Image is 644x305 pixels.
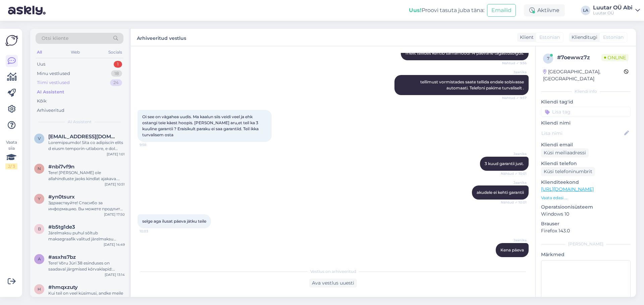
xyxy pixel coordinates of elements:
[42,35,68,42] span: Otsi kliente
[105,182,125,187] div: [DATE] 10:51
[38,256,41,261] span: a
[48,260,125,272] div: Tere! Võru Jüri 38 esinduses on saadaval järgmised kõrvaklapid: [PERSON_NAME] & [PERSON_NAME] PX,...
[309,279,357,288] div: Ava vestlus uuesti
[104,242,125,247] div: [DATE] 14:49
[541,120,631,127] p: Kliendi nimi
[541,130,623,137] input: Lisa nimi
[48,170,125,182] div: Tere! [PERSON_NAME] ole allahindluste jaoks kindlat ajakava. Enamasti käivitatakse need spontaans...
[541,179,631,186] p: Klienditeekond
[501,61,527,66] span: Nähtud ✓ 9:56
[38,196,41,201] span: y
[37,79,70,86] div: Tiimi vestlused
[420,79,525,90] span: tellimust vormistades saate tellida endale sobivasse automaati. Telefoni pakime turvaliselt .
[543,68,624,82] div: [GEOGRAPHIC_DATA], [GEOGRAPHIC_DATA]
[409,6,484,14] div: Proovi tasuta juba täna:
[541,227,631,234] p: Firefox 143.0
[110,79,122,86] div: 24
[68,119,92,125] span: AI Assistent
[310,269,356,275] span: Vestlus on arhiveeritud
[104,212,125,217] div: [DATE] 17:50
[541,98,631,105] p: Kliendi tag'id
[409,7,422,13] b: Uus!
[477,190,524,195] span: akudele ei kehti garantii
[593,5,633,10] div: Luutar OÜ Abi
[569,34,597,41] div: Klienditugi
[487,4,516,17] button: Emailid
[541,211,631,218] p: Windows 10
[593,10,633,16] div: Luutar OÜ
[593,5,640,16] a: Luutar OÜ AbiLuutar OÜ
[140,142,165,147] span: 9:58
[539,34,560,41] span: Estonian
[541,241,631,247] div: [PERSON_NAME]
[501,180,527,185] span: Jaanika
[581,6,590,15] div: LA
[406,51,524,56] span: meilt tellides kehtib samamoodi 14 päevane tagastusõigus.
[541,220,631,227] p: Brauser
[36,48,43,57] div: All
[48,284,78,290] span: #hmqxzuty
[501,95,527,100] span: Nähtud ✓ 9:57
[37,107,64,114] div: Arhiveeritud
[48,194,75,200] span: #yn0tsurx
[37,98,47,104] div: Kõik
[601,54,629,61] span: Online
[48,200,125,212] div: Здравствуйте! Спасибо за информацию. Вы можете продлить свой залоговый договор через наш онлайн-п...
[541,251,631,258] p: Märkmed
[501,70,527,75] span: Jaanika
[5,139,17,169] div: Vaata siia
[485,161,524,166] span: 3 kuud garantii just.
[501,200,527,205] span: Nähtud ✓ 10:01
[69,48,81,57] div: Web
[500,247,524,252] span: Kena päeva
[48,290,125,302] div: Kui teil on veel küsimusi, andke meile teada.
[541,160,631,167] p: Kliendi telefon
[5,163,17,169] div: 2 / 3
[38,166,41,171] span: n
[541,204,631,211] p: Operatsioonisüsteem
[557,54,601,62] div: # 7oewwz7z
[501,151,527,156] span: Jaanika
[37,61,45,68] div: Uus
[114,61,122,68] div: 1
[603,34,624,41] span: Estonian
[541,107,631,117] input: Lisa tag
[524,4,565,16] div: Aktiivne
[48,134,118,140] span: veselka72@mail.ru
[500,257,527,262] span: Nähtud ✓ 10:04
[48,254,76,260] span: #asxhs7bz
[38,226,41,231] span: b
[541,195,631,201] p: Vaata edasi ...
[541,141,631,148] p: Kliendi email
[107,48,123,57] div: Socials
[541,148,589,157] div: Küsi meiliaadressi
[37,70,70,77] div: Minu vestlused
[142,114,260,137] span: Oi see on vägahea uudis. Ma kaalun siis veidi veel ja ehk ostangi teie käest hoopis. [PERSON_NAME...
[48,230,125,242] div: Järelmaksu puhul sõltub maksegraafik valitud järelmaksu pakkujast. Näiteks ESTO 3 [PERSON_NAME] "...
[48,140,125,152] div: Loremipsumdo! Sita co adipiscin elits d eiusm temporin-utlabore, e dol magn aliqu enimadm ven q n...
[541,186,594,192] a: [URL][DOMAIN_NAME]
[541,88,631,94] div: Kliendi info
[547,56,549,61] span: 7
[48,164,74,170] span: #nbi7vf9n
[517,34,534,41] div: Klient
[111,70,122,77] div: 18
[137,33,186,42] label: Arhiveeritud vestlus
[501,238,527,243] span: Jaanika
[37,89,64,95] div: AI Assistent
[48,224,75,230] span: #b5tg1de3
[140,229,165,234] span: 10:03
[142,219,206,224] span: selge aga ilusat päeva jätku teile
[105,272,125,277] div: [DATE] 13:14
[107,152,125,157] div: [DATE] 1:01
[5,34,18,47] img: Askly Logo
[501,171,527,176] span: Nähtud ✓ 10:01
[38,287,41,292] span: h
[38,136,41,141] span: v
[541,167,595,176] div: Küsi telefoninumbrit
